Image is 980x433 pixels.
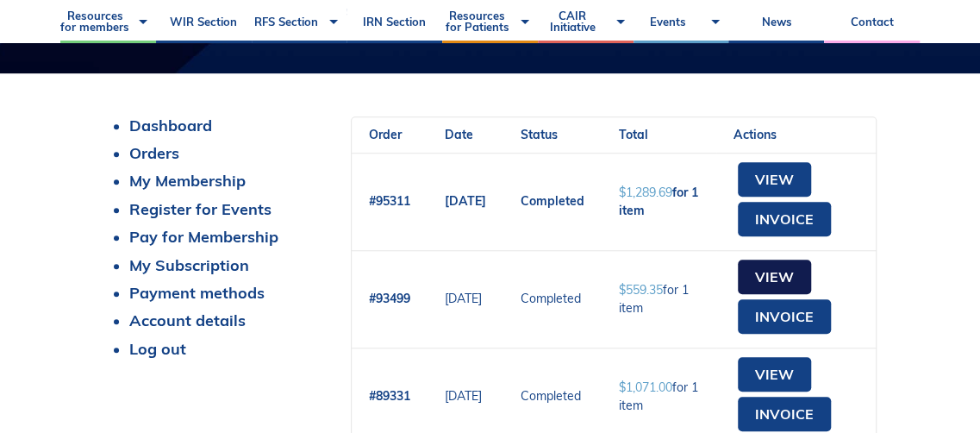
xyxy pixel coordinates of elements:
td: for 1 item [602,250,716,348]
a: Invoice [738,202,831,236]
span: Total [619,127,648,142]
span: 1,289.69 [619,185,672,200]
td: for 1 item [602,153,716,250]
a: #95311 [369,193,410,209]
span: Actions [733,127,777,142]
a: My Subscription [129,255,249,275]
td: Completed [503,153,602,250]
a: Payment methods [129,283,265,303]
time: [DATE] [445,388,482,404]
a: View [738,260,811,294]
span: Date [445,127,473,142]
time: [DATE] [445,291,482,306]
a: View [738,357,811,392]
span: $ [619,185,626,200]
span: 559.35 [619,282,663,298]
a: Invoice [738,397,831,431]
a: Register for Events [129,199,272,219]
span: $ [619,282,626,298]
a: View [738,162,811,197]
a: Account details [129,311,246,330]
a: Orders [129,143,179,163]
a: #93499 [369,291,410,306]
span: 1,071.00 [619,380,672,395]
a: Pay for Membership [129,227,278,247]
time: [DATE] [445,193,486,209]
span: $ [619,380,626,395]
a: Log out [129,339,186,359]
a: Dashboard [129,116,212,135]
a: #89331 [369,388,410,404]
span: Order [369,127,402,142]
a: My Membership [129,171,246,191]
td: Completed [503,250,602,348]
span: Status [521,127,558,142]
a: Invoice [738,299,831,334]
